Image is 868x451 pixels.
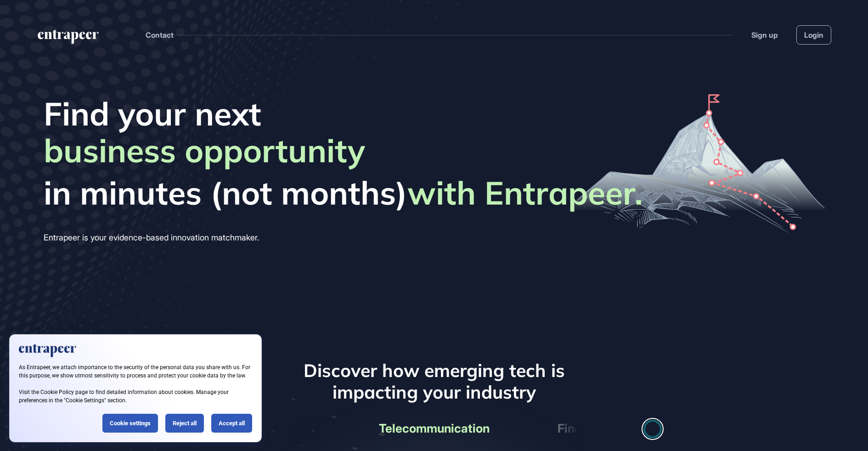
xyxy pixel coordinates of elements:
a: Login [796,25,831,45]
a: Sign up [751,29,778,40]
span: business opportunity [44,131,365,173]
a: entrapeer-logo [37,30,100,47]
div: Telecommunication [365,418,503,440]
span: Find your next [44,94,643,133]
span: in minutes (not months) [44,173,643,212]
h3: Discover how emerging tech is [204,360,664,382]
div: Finance [511,418,649,440]
button: Contact [146,29,174,41]
div: Entrapeer is your evidence-based innovation matchmaker. [44,230,643,245]
strong: with Entrapeer. [407,172,643,213]
h3: impacting your industry [204,382,664,403]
